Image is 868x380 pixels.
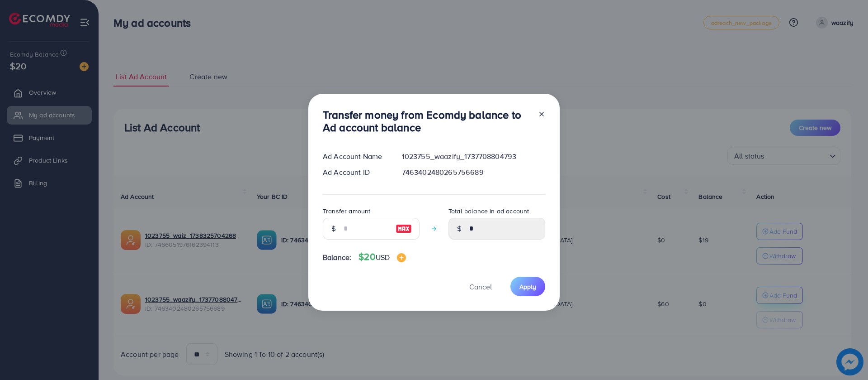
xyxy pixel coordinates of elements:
span: Balance: [323,252,351,263]
div: 7463402480265756689 [395,167,552,178]
div: Ad Account Name [316,151,395,162]
div: 1023755_waazify_1737708804793 [395,151,552,162]
h3: Transfer money from Ecomdy balance to Ad account balance [323,108,531,135]
label: Transfer amount [323,207,370,216]
span: Cancel [469,282,492,292]
span: Apply [519,282,536,291]
img: image [396,223,412,234]
label: Total balance in ad account [448,207,529,216]
span: USD [376,252,390,262]
button: Apply [510,277,545,296]
h4: $20 [359,251,406,263]
img: image [397,253,406,262]
div: Ad Account ID [316,167,395,178]
button: Cancel [458,277,503,296]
